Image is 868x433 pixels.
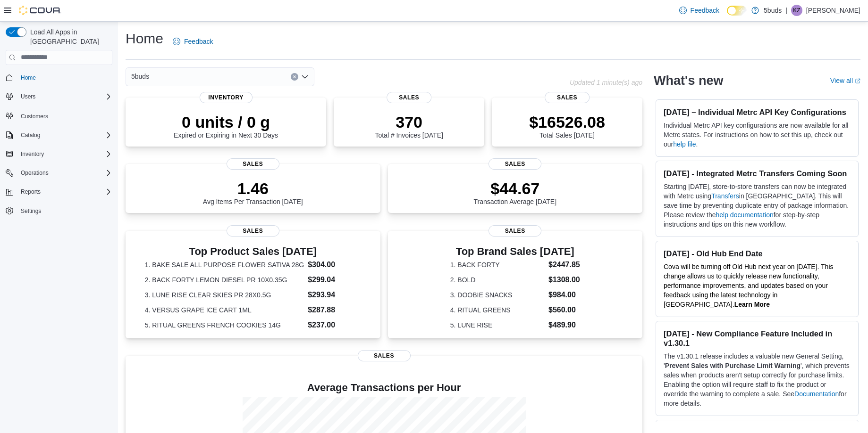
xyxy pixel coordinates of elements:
[2,147,116,161] button: Inventory
[2,129,116,142] button: Catalog
[450,246,580,257] h3: Top Brand Sales [DATE]
[308,304,361,316] dd: $287.88
[308,319,361,331] dd: $237.00
[2,166,116,180] button: Operations
[308,289,361,301] dd: $293.94
[548,289,580,301] dd: $984.00
[26,27,112,46] span: Load All Apps in [GEOGRAPHIC_DATA]
[664,169,851,178] h3: [DATE] - Integrated Metrc Transfers Coming Soon
[19,6,61,15] img: Cova
[450,320,545,330] dt: 5. LUNE RISE
[806,5,860,16] p: [PERSON_NAME]
[301,73,309,81] button: Open list of options
[727,16,727,16] span: Dark Mode
[145,305,304,315] dt: 4. VERSUS GRAPE ICE CART 1ML
[548,259,580,270] dd: $2447.85
[17,186,112,197] span: Reports
[291,73,298,81] button: Clear input
[570,79,642,86] p: Updated 1 minute(s) ago
[793,5,800,16] span: KZ
[489,158,541,170] span: Sales
[529,113,605,139] div: Total Sales [DATE]
[17,110,112,122] span: Customers
[126,29,163,48] h1: Home
[387,92,432,103] span: Sales
[711,192,739,200] a: Transfers
[548,319,580,331] dd: $489.90
[727,6,747,16] input: Dark Mode
[145,320,304,330] dt: 5. RITUAL GREENS FRENCH COOKIES 14G
[673,140,696,148] a: help file
[2,90,116,103] button: Users
[21,150,44,158] span: Inventory
[131,71,149,82] span: 5buds
[375,113,443,131] p: 370
[675,1,723,20] a: Feedback
[6,67,112,242] nav: Complex example
[529,113,605,131] p: $16526.08
[17,72,112,83] span: Home
[548,274,580,286] dd: $1308.00
[17,130,44,141] button: Catalog
[17,91,39,102] button: Users
[17,167,112,179] span: Operations
[716,211,774,219] a: help documentation
[169,32,217,51] a: Feedback
[830,77,860,84] a: View allExternal link
[227,158,279,170] span: Sales
[17,205,45,217] a: Settings
[21,74,36,82] span: Home
[691,6,719,15] span: Feedback
[358,350,411,361] span: Sales
[17,205,112,217] span: Settings
[2,71,116,84] button: Home
[548,304,580,316] dd: $560.00
[664,351,851,408] p: The v1.30.1 release includes a valuable new General Setting, ' ', which prevents sales when produ...
[17,148,112,160] span: Inventory
[2,109,116,123] button: Customers
[2,204,116,218] button: Settings
[664,249,851,258] h3: [DATE] - Old Hub End Date
[21,188,41,196] span: Reports
[227,225,279,237] span: Sales
[17,111,52,122] a: Customers
[375,113,443,139] div: Total # Invoices [DATE]
[764,5,782,16] p: 5buds
[203,179,303,198] p: 1.46
[21,113,48,120] span: Customers
[203,179,303,205] div: Avg Items Per Transaction [DATE]
[450,290,545,300] dt: 3. DOOBIE SNACKS
[145,275,304,285] dt: 2. BACK FORTY LEMON DIESEL PR 10X0.35G
[21,131,40,139] span: Catalog
[174,113,278,139] div: Expired or Expiring in Next 30 Days
[17,167,52,179] button: Operations
[855,78,860,84] svg: External link
[664,263,834,308] span: Cova will be turning off Old Hub next year on [DATE]. This change allows us to quickly release ne...
[145,246,361,257] h3: Top Product Sales [DATE]
[200,92,253,103] span: Inventory
[174,113,278,131] p: 0 units / 0 g
[489,225,541,237] span: Sales
[17,91,112,102] span: Users
[473,179,556,205] div: Transaction Average [DATE]
[21,169,49,177] span: Operations
[17,148,48,160] button: Inventory
[664,107,851,117] h3: [DATE] – Individual Metrc API Key Configurations
[473,179,556,198] p: $44.67
[308,259,361,270] dd: $304.00
[21,207,41,215] span: Settings
[450,260,545,270] dt: 1. BACK FORTY
[308,274,361,286] dd: $299.04
[133,382,635,393] h4: Average Transactions per Hour
[664,329,851,348] h3: [DATE] - New Compliance Feature Included in v1.30.1
[145,260,304,270] dt: 1. BAKE SALE ALL PURPOSE FLOWER SATIVA 28G
[2,185,116,198] button: Reports
[664,182,851,229] p: Starting [DATE], store-to-store transfers can now be integrated with Metrc using in [GEOGRAPHIC_D...
[17,130,112,141] span: Catalog
[654,73,723,88] h2: What's new
[734,301,770,308] a: Learn More
[17,72,40,83] a: Home
[791,5,802,16] div: Keith Ziemann
[785,5,787,16] p: |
